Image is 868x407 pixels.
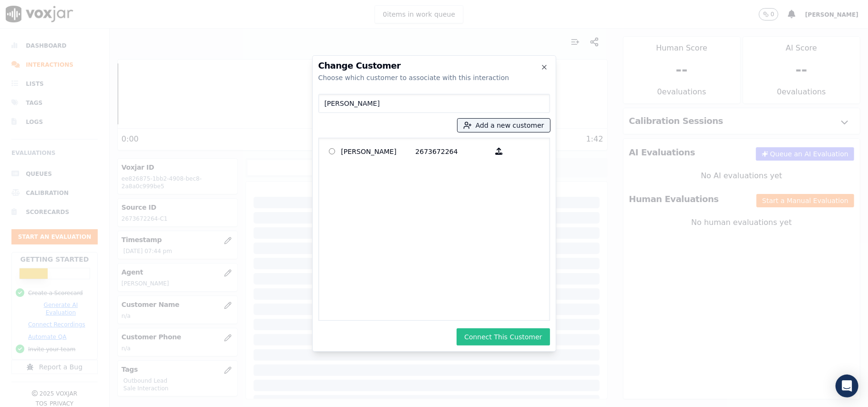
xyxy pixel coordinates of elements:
[836,375,858,397] div: Open Intercom Messenger
[457,328,550,346] button: Connect This Customer
[318,94,550,113] input: Search Customers
[318,61,550,70] h2: Change Customer
[329,148,335,154] input: [PERSON_NAME] 2673672264
[458,119,550,132] button: Add a new customer
[490,144,509,159] button: [PERSON_NAME] 2673672264
[416,144,490,159] p: 2673672264
[341,144,416,159] p: [PERSON_NAME]
[318,73,550,82] div: Choose which customer to associate with this interaction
